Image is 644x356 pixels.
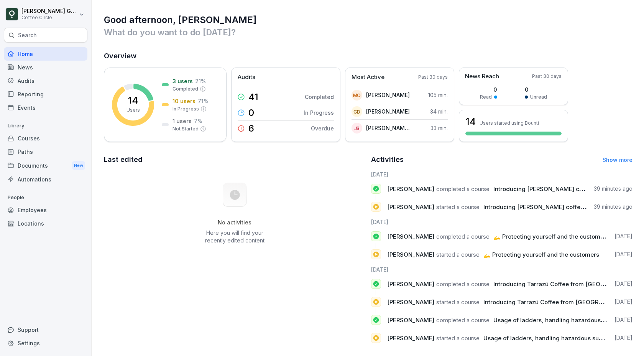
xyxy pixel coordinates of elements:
[436,298,480,306] span: started a course
[387,251,434,258] span: [PERSON_NAME]
[4,87,87,101] a: Reporting
[532,73,562,80] p: Past 30 days
[172,117,192,125] p: 1 users
[465,72,499,81] p: News Reach
[614,298,632,306] p: [DATE]
[4,61,87,74] a: News
[480,120,539,126] p: Users started using Bounti
[127,107,140,114] p: Users
[436,233,490,240] span: completed a course
[4,158,87,173] a: DocumentsNew
[436,280,490,288] span: completed a course
[530,94,547,101] p: Unread
[248,124,254,133] p: 6
[4,217,87,230] a: Locations
[4,101,87,114] a: Events
[387,203,434,211] span: [PERSON_NAME]
[418,74,448,81] p: Past 30 days
[465,115,476,128] h3: 14
[4,74,87,87] a: Audits
[371,265,633,274] h6: [DATE]
[196,229,273,244] p: Here you will find your recently edited content
[483,251,599,258] span: 🫴 Protecting yourself and the customers
[104,14,632,26] h1: Good afternoon, [PERSON_NAME]
[603,157,632,163] a: Show more
[366,107,410,115] p: [PERSON_NAME]
[436,185,490,193] span: completed a course
[428,91,448,99] p: 105 min.
[172,125,199,132] p: Not Started
[594,203,632,211] p: 39 minutes ago
[4,47,87,61] a: Home
[4,191,87,204] p: People
[387,280,434,288] span: [PERSON_NAME]
[172,86,198,92] p: Completed
[614,251,632,258] p: [DATE]
[172,105,199,112] p: In Progress
[305,93,334,101] p: Completed
[172,77,193,85] p: 3 users
[104,51,632,61] h2: Overview
[311,124,334,132] p: Overdue
[436,335,480,342] span: started a course
[4,132,87,145] a: Courses
[352,73,384,82] p: Most Active
[4,158,87,173] div: Documents
[436,251,480,258] span: started a course
[371,170,633,178] h6: [DATE]
[594,185,632,193] p: 39 minutes ago
[436,203,480,211] span: started a course
[387,185,434,193] span: [PERSON_NAME]
[304,109,334,117] p: In Progress
[4,323,87,336] div: Support
[436,316,490,324] span: completed a course
[4,173,87,186] a: Automations
[614,334,632,342] p: [DATE]
[18,31,37,39] p: Search
[480,94,492,101] p: Read
[387,335,434,342] span: [PERSON_NAME]
[614,316,632,324] p: [DATE]
[480,86,497,94] p: 0
[525,86,547,94] p: 0
[195,77,206,85] p: 21 %
[366,124,410,132] p: [PERSON_NAME] [PERSON_NAME]
[21,15,77,20] p: Coffee Circle
[4,120,87,132] p: Library
[72,161,85,170] div: New
[352,106,362,117] div: GD
[387,233,434,240] span: [PERSON_NAME]
[104,26,632,38] p: What do you want to do [DATE]?
[104,154,366,165] h2: Last edited
[387,298,434,306] span: [PERSON_NAME]
[248,108,254,117] p: 0
[614,280,632,288] p: [DATE]
[196,219,273,226] h5: No activities
[172,97,195,105] p: 10 users
[128,96,138,105] p: 14
[387,316,434,324] span: [PERSON_NAME]
[366,91,410,99] p: [PERSON_NAME]
[198,97,209,105] p: 71 %
[352,123,362,133] div: JS
[4,203,87,217] a: Employees
[430,124,448,132] p: 33 min.
[194,117,202,125] p: 7 %
[614,232,632,240] p: [DATE]
[371,218,633,226] h6: [DATE]
[4,145,87,158] a: Paths
[21,8,77,15] p: [PERSON_NAME] Grioui
[4,336,87,350] a: Settings
[238,73,255,82] p: Audits
[371,154,404,165] h2: Activities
